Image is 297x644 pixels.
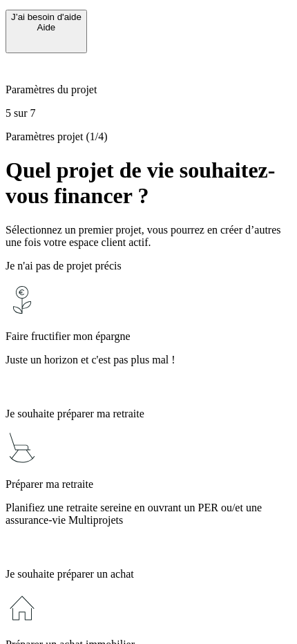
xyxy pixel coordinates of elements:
[6,330,291,343] p: Faire fructifier mon épargne
[11,22,82,32] div: Aide
[6,354,291,366] p: Juste un horizon et c'est pas plus mal !
[6,408,291,420] p: Je souhaite préparer ma retraite
[6,224,281,248] span: Sélectionnez un premier projet, vous pourrez en créer d’autres une fois votre espace client actif.
[6,260,291,272] p: Je n'ai pas de projet précis
[6,107,291,120] p: 5 sur 7
[6,10,87,53] button: J’ai besoin d'aideAide
[11,12,82,22] div: J’ai besoin d'aide
[6,478,291,491] p: Préparer ma retraite
[6,568,291,580] p: Je souhaite préparer un achat
[6,158,291,209] h1: Quel projet de vie souhaitez-vous financer ?
[6,131,291,143] p: Paramètres projet (1/4)
[6,502,291,527] p: Planifiez une retraite sereine en ouvrant un PER ou/et une assurance-vie Multiprojets
[6,84,291,96] p: Paramètres du projet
